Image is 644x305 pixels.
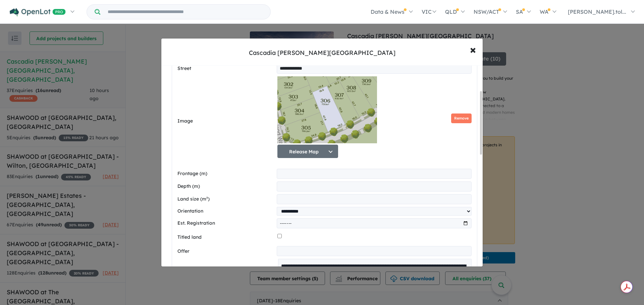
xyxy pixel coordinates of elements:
label: Land size (m²) [177,195,274,203]
label: Depth (m) [177,182,274,190]
input: Try estate name, suburb, builder or developer [102,5,269,19]
label: Titled land [177,233,275,241]
span: × [470,42,476,57]
label: Offer [177,247,274,255]
label: Orientation [177,207,274,215]
span: [PERSON_NAME].tol... [568,8,626,15]
img: Cascadia Calderwood - Calderwood - Lot 306 Release Map [277,76,377,143]
button: Remove [451,113,472,123]
button: Release Map [277,145,338,158]
div: Cascadia [PERSON_NAME][GEOGRAPHIC_DATA] [249,49,395,57]
label: Frontage (m) [177,170,274,178]
label: Est. Registration [177,219,274,227]
img: Openlot PRO Logo White [10,8,66,16]
label: Street [177,65,274,73]
label: Image [177,117,275,125]
label: Description [177,266,275,274]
